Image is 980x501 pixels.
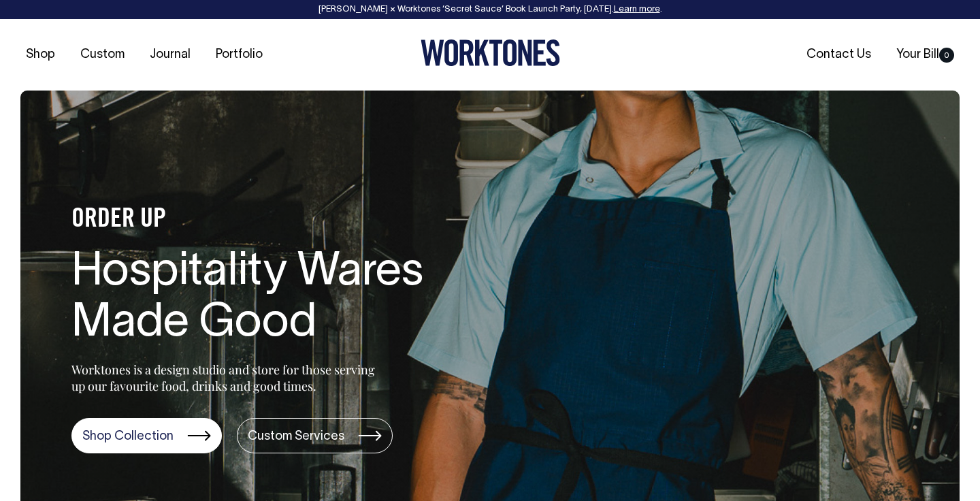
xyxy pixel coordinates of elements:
[144,44,196,66] a: Journal
[614,5,660,14] a: Learn more
[14,5,966,14] div: [PERSON_NAME] × Worktones ‘Secret Sauce’ Book Launch Party, [DATE]. .
[71,361,381,394] p: Worktones is a design studio and store for those serving up our favourite food, drinks and good t...
[20,44,61,66] a: Shop
[237,418,393,453] a: Custom Services
[71,248,507,350] h1: Hospitality Wares Made Good
[71,418,222,453] a: Shop Collection
[75,44,130,66] a: Custom
[801,44,877,66] a: Contact Us
[71,206,507,234] h4: ORDER UP
[939,48,954,63] span: 0
[210,44,268,66] a: Portfolio
[891,44,960,66] a: Your Bill0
